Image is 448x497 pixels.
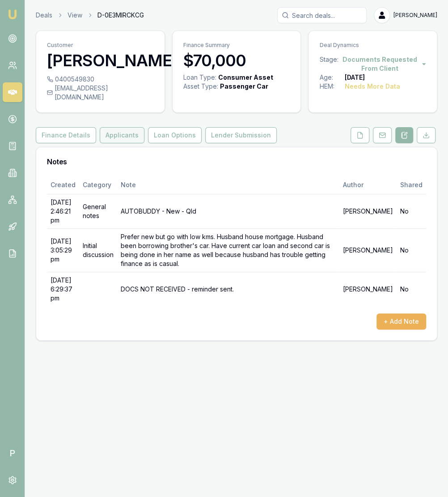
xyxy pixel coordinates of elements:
nav: breadcrumb [36,11,144,20]
p: Customer [47,42,154,49]
td: [DATE] 3:05:29 pm [47,228,79,272]
a: Lender Submission [203,127,279,143]
p: Deal Dynamics [319,42,426,49]
h3: [PERSON_NAME] [47,51,154,69]
th: Created [47,176,79,194]
div: 0400549830 [47,75,154,84]
div: Consumer Asset [218,73,273,82]
td: DOCS NOT RECEIVED - reminder sent. [117,272,339,306]
span: P [3,443,22,463]
button: Applicants [100,127,144,143]
div: Loan Type: [183,73,216,82]
div: Passenger Car [220,82,268,91]
span: [PERSON_NAME] [393,12,437,19]
div: Needs More Data [344,82,400,91]
img: emu-icon-u.png [7,9,18,20]
td: No [397,272,426,306]
button: Finance Details [36,127,96,143]
div: Age: [319,73,344,82]
th: Author [339,176,397,194]
td: [PERSON_NAME] [339,272,397,306]
span: D-0E3MIRCKCG [97,11,144,20]
td: [DATE] 2:46:21 pm [47,194,79,228]
div: HEM: [319,82,344,91]
th: Note [117,176,339,194]
td: General notes [79,194,117,228]
a: Applicants [98,127,146,143]
h3: Notes [47,158,426,165]
a: Finance Details [36,127,98,143]
button: + Add Note [376,313,426,330]
th: Shared [397,176,426,194]
td: No [397,228,426,272]
td: Prefer new but go with low kms. Husband house mortgage. Husband been borrowing brother's car. Hav... [117,228,339,272]
td: AUTOBUDDY - New - Qld [117,194,339,228]
div: [EMAIL_ADDRESS][DOMAIN_NAME] [47,84,154,102]
div: Asset Type : [183,82,218,91]
button: Loan Options [148,127,202,143]
a: Deals [36,11,52,20]
td: No [397,194,426,228]
td: [PERSON_NAME] [339,228,397,272]
h3: $70,000 [183,51,290,69]
th: Category [79,176,117,194]
p: Finance Summary [183,42,290,49]
div: Stage: [319,55,338,73]
div: [DATE] [344,73,364,82]
td: [DATE] 6:29:37 pm [47,272,79,306]
a: View [68,11,82,20]
td: Initial discussion [79,228,117,272]
button: Lender Submission [205,127,277,143]
a: Loan Options [146,127,203,143]
td: [PERSON_NAME] [339,194,397,228]
input: Search deals [277,7,367,23]
button: Documents Requested From Client [338,55,426,73]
